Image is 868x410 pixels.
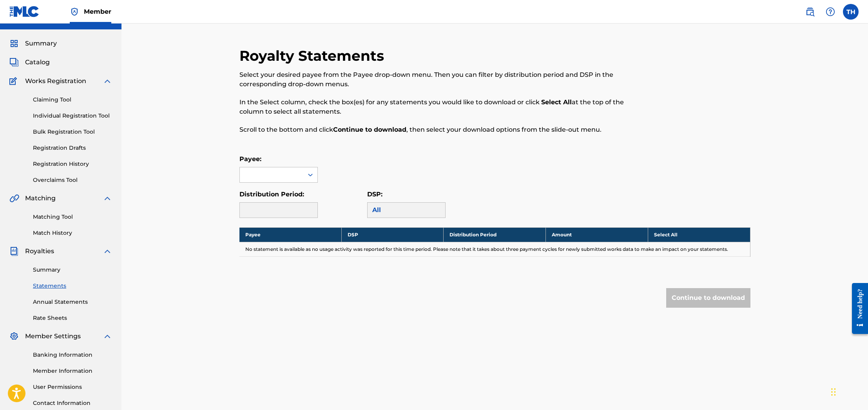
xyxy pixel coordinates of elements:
a: Claiming Tool [33,96,112,104]
img: Top Rightsholder [70,7,79,16]
strong: Continue to download [333,126,406,133]
a: Summary [33,266,112,274]
th: Distribution Period [444,227,546,242]
label: DSP: [367,190,382,198]
img: Works Registration [9,76,20,86]
a: Statements [33,282,112,290]
img: expand [103,76,112,86]
div: Drag [831,380,836,404]
img: Royalties [9,247,19,256]
div: Help [823,4,838,20]
a: Contact Information [33,399,112,407]
span: Summary [25,39,57,48]
span: Catalog [25,58,50,67]
a: Public Search [802,4,818,20]
label: Distribution Period: [239,190,304,198]
p: In the Select column, check the box(es) for any statements you would like to download or click at... [239,98,633,116]
a: User Permissions [33,383,112,391]
p: Select your desired payee from the Payee drop-down menu. Then you can filter by distribution peri... [239,70,633,89]
a: Overclaims Tool [33,176,112,184]
img: expand [103,194,112,203]
img: Member Settings [9,332,19,341]
a: Annual Statements [33,298,112,306]
div: User Menu [843,4,859,20]
a: Matching Tool [33,213,112,221]
img: Matching [9,194,19,203]
strong: Select All [541,98,572,106]
span: Matching [25,194,56,203]
a: Banking Information [33,351,112,359]
a: Individual Registration Tool [33,112,112,120]
a: Member Information [33,367,112,375]
img: Catalog [9,58,19,67]
a: Rate Sheets [33,314,112,322]
span: Works Registration [25,76,86,86]
th: Amount [546,227,648,242]
span: Member [84,7,111,16]
img: help [826,7,835,16]
img: MLC Logo [9,6,40,17]
iframe: Resource Center [846,276,868,341]
img: search [805,7,815,16]
h2: Royalty Statements [239,47,388,65]
td: No statement is available as no usage activity was reported for this time period. Please note tha... [239,242,750,256]
th: Select All [648,227,750,242]
th: Payee [239,227,342,242]
label: Payee: [239,155,261,163]
a: Bulk Registration Tool [33,128,112,136]
img: expand [103,332,112,341]
th: DSP [341,227,444,242]
a: Registration Drafts [33,144,112,152]
span: Member Settings [25,332,81,341]
img: Summary [9,39,19,48]
a: Match History [33,229,112,237]
a: SummarySummary [9,39,57,48]
iframe: Chat Widget [829,372,868,410]
a: CatalogCatalog [9,58,50,67]
p: Scroll to the bottom and click , then select your download options from the slide-out menu. [239,125,633,134]
img: expand [103,247,112,256]
a: Registration History [33,160,112,168]
span: Royalties [25,247,54,256]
